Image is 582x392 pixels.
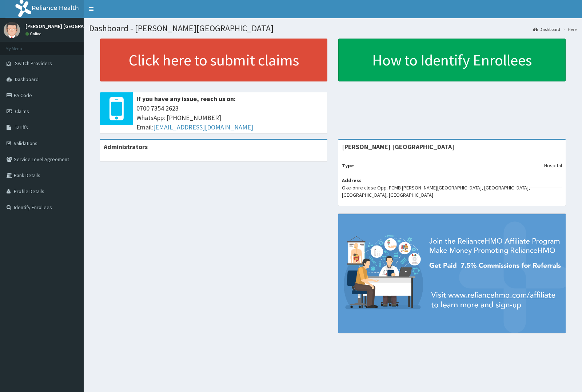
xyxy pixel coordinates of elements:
[338,214,566,333] img: provider-team-banner.png
[544,162,562,169] p: Hospital
[4,22,20,38] img: User Image
[15,108,29,115] span: Claims
[342,162,354,169] b: Type
[561,26,577,32] li: Here
[15,124,28,131] span: Tariffs
[136,95,236,103] b: If you have any issue, reach us on:
[338,39,566,81] a: How to Identify Enrollees
[104,143,148,151] b: Administrators
[100,39,327,81] a: Click here to submit claims
[342,184,562,199] p: Oke-orire close Opp. FCMB [PERSON_NAME][GEOGRAPHIC_DATA], [GEOGRAPHIC_DATA], [GEOGRAPHIC_DATA], [...
[342,177,362,184] b: Address
[15,76,39,83] span: Dashboard
[89,24,577,33] h1: Dashboard - [PERSON_NAME][GEOGRAPHIC_DATA]
[342,143,454,151] strong: [PERSON_NAME] [GEOGRAPHIC_DATA]
[153,123,253,131] a: [EMAIL_ADDRESS][DOMAIN_NAME]
[533,26,560,32] a: Dashboard
[25,24,110,29] p: [PERSON_NAME] [GEOGRAPHIC_DATA]
[15,60,52,67] span: Switch Providers
[25,31,43,36] a: Online
[136,104,324,132] span: 0700 7354 2623 WhatsApp: [PHONE_NUMBER] Email:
